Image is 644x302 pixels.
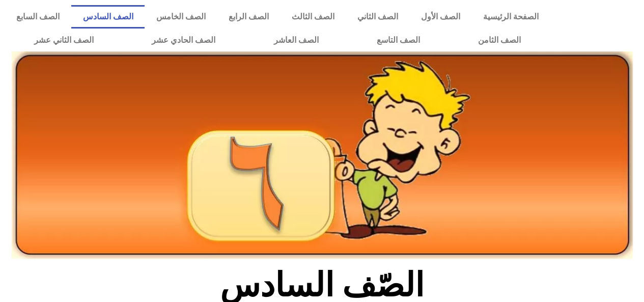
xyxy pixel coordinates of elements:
a: الصف الخامس [145,5,217,29]
a: الصف التاسع [348,29,449,52]
a: الصف الثاني عشر [5,29,123,52]
a: الصف العاشر [245,29,348,52]
a: الصف السادس [71,5,145,29]
a: الصف السابع [5,5,71,29]
a: الصف الثاني [346,5,409,29]
a: الصف الرابع [217,5,280,29]
a: الصفحة الرئيسية [471,5,550,29]
a: الصف الأول [409,5,471,29]
a: الصف الحادي عشر [123,29,244,52]
a: الصف الثامن [449,29,550,52]
a: الصف الثالث [280,5,346,29]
